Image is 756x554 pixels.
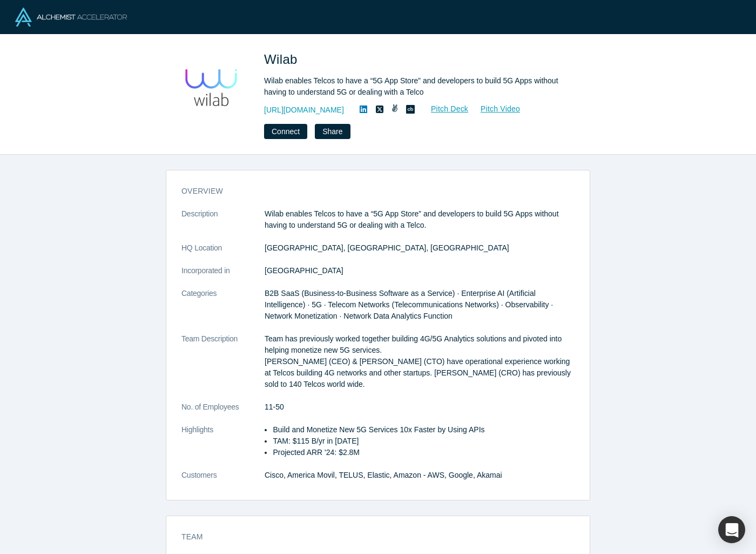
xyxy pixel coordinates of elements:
[173,50,249,126] img: Wilab's Logo
[181,208,265,242] dt: Description
[315,124,350,139] button: Share
[273,424,575,436] li: Build and Monetize New 5G Services 10x Faster by Using APIs
[181,186,559,197] h3: overview
[181,288,265,333] dt: Categories
[15,8,127,27] img: Alchemist Logo
[181,242,265,265] dt: HQ Location
[265,208,575,231] p: Wilab enables Telcos to have a “5G App Store” and developers to build 5G Apps without having to u...
[265,401,575,413] dd: 11-50
[264,104,344,116] a: [URL][DOMAIN_NAME]
[265,470,575,481] dd: Cisco, America Movil, TELUS, Elastic, Amazon - AWS, Google, Akamai
[264,52,301,67] span: Wilab
[265,242,575,254] dd: [GEOGRAPHIC_DATA], [GEOGRAPHIC_DATA], [GEOGRAPHIC_DATA]
[469,103,521,115] a: Pitch Video
[181,333,265,401] dt: Team Description
[181,401,265,424] dt: No. of Employees
[273,447,575,458] li: Projected ARR '24: $2.8M
[419,103,469,115] a: Pitch Deck
[264,124,307,139] button: Connect
[264,75,566,98] div: Wilab enables Telcos to have a “5G App Store” and developers to build 5G Apps without having to u...
[273,436,575,447] li: TAM: $115 B/yr in [DATE]
[181,470,265,492] dt: Customers
[181,265,265,288] dt: Incorporated in
[265,289,553,320] span: B2B SaaS (Business-to-Business Software as a Service) · Enterprise AI (Artificial Intelligence) ·...
[181,531,559,543] h3: Team
[265,333,575,390] p: Team has previously worked together building 4G/5G Analytics solutions and pivoted into helping m...
[181,424,265,470] dt: Highlights
[265,265,575,276] dd: [GEOGRAPHIC_DATA]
